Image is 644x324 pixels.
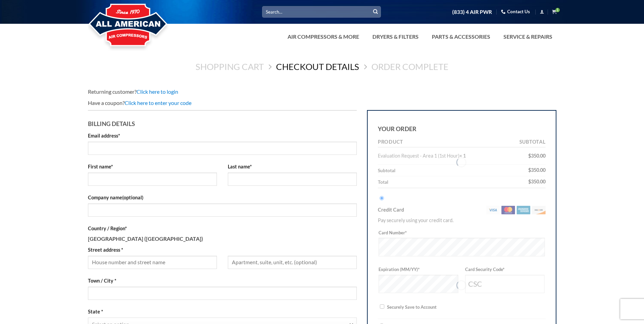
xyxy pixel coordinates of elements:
label: Company name [88,194,357,201]
label: State [88,308,357,316]
a: Checkout details [276,61,359,72]
h3: Your order [378,121,546,134]
a: Click here to login [136,88,178,95]
a: Contact Us [501,6,530,17]
label: Last name [228,163,357,170]
button: Submit [370,7,381,17]
input: Apartment, suite, unit, etc. (optional) [228,256,357,269]
label: Country / Region [88,224,357,232]
th: Subtotal [505,137,545,148]
h3: Billing details [88,116,357,129]
div: Have a coupon? [88,98,556,107]
a: (833) 4 AIR PWR [452,6,492,18]
label: Email address [88,132,357,140]
a: Shopping Cart [196,61,264,72]
a: Service & Repairs [499,30,556,43]
input: Search… [262,6,381,17]
label: Town / City [88,277,357,285]
strong: [GEOGRAPHIC_DATA] ([GEOGRAPHIC_DATA]) [88,235,203,242]
label: Street address [88,246,217,254]
a: Enter your coupon code [125,100,191,106]
nav: Checkout steps [88,56,556,77]
label: First name [88,163,217,170]
a: Login [540,7,544,16]
span: (optional) [122,195,143,200]
a: Parts & Accessories [428,30,494,43]
a: Dryers & Filters [368,30,423,43]
input: House number and street name [88,256,217,269]
div: Returning customer? [88,87,556,96]
a: Air Compressors & More [283,30,363,43]
a: View cart [552,7,556,16]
